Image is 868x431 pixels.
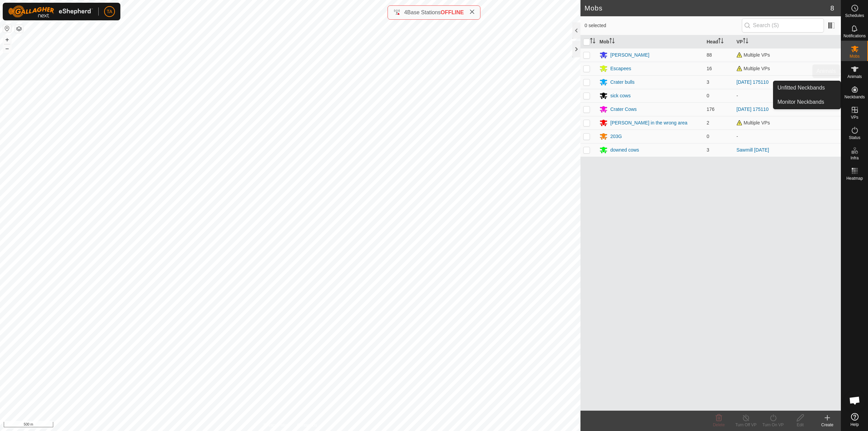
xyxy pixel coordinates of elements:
[742,18,824,33] input: Search (S)
[849,136,860,140] span: Status
[777,84,825,92] span: Unfitted Neckbands
[844,95,865,99] span: Neckbands
[707,106,714,112] span: 176
[777,98,824,106] span: Monitor Neckbands
[732,422,759,428] div: Turn Off VP
[736,52,770,58] span: Multiple VPs
[8,5,93,18] img: Gallagher Logo
[610,146,639,154] div: downed cows
[610,65,631,72] div: Escapees
[585,4,830,12] h2: Mobs
[441,9,464,15] span: OFFLINE
[846,176,863,180] span: Heatmap
[707,93,709,98] span: 0
[610,92,631,99] div: sick cows
[787,422,814,428] div: Edit
[707,66,712,71] span: 16
[851,115,858,119] span: VPs
[3,36,11,44] button: +
[707,79,709,85] span: 3
[3,24,11,33] button: Reset Map
[707,52,712,58] span: 88
[297,422,317,428] a: Contact Us
[736,120,770,125] span: Multiple VPs
[850,156,859,160] span: Infra
[773,81,841,95] a: Unfitted Neckbands
[707,120,709,125] span: 2
[759,422,787,428] div: Turn On VP
[743,39,748,44] p-sorticon: Activate to sort
[107,8,113,15] span: TA
[847,75,862,79] span: Animals
[610,106,637,113] div: Crater Cows
[610,79,635,86] div: Crater bulls
[718,39,724,44] p-sorticon: Activate to sort
[736,79,769,85] a: [DATE] 175110
[773,95,841,109] a: Monitor Neckbands
[704,35,734,48] th: Head
[850,423,859,427] span: Help
[850,54,860,58] span: Mobs
[610,119,687,126] div: [PERSON_NAME] in the wrong area
[597,35,704,48] th: Mob
[3,44,11,53] button: –
[734,130,841,143] td: -
[844,34,866,38] span: Notifications
[845,14,864,18] span: Schedules
[814,422,841,428] div: Create
[585,22,742,29] span: 0 selected
[707,147,709,153] span: 3
[736,147,769,153] a: Sawmill [DATE]
[590,39,595,44] p-sorticon: Activate to sort
[734,35,841,48] th: VP
[734,89,841,102] td: -
[841,410,868,429] a: Help
[736,66,770,71] span: Multiple VPs
[707,134,709,139] span: 0
[736,106,769,112] a: [DATE] 175110
[845,390,865,411] div: Open chat
[609,39,615,44] p-sorticon: Activate to sort
[610,133,622,140] div: 203G
[263,422,289,428] a: Privacy Policy
[713,423,725,427] span: Delete
[404,9,407,15] span: 4
[407,9,441,15] span: Base Stations
[610,52,649,59] div: [PERSON_NAME]
[15,25,23,33] button: Map Layers
[830,3,834,13] span: 8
